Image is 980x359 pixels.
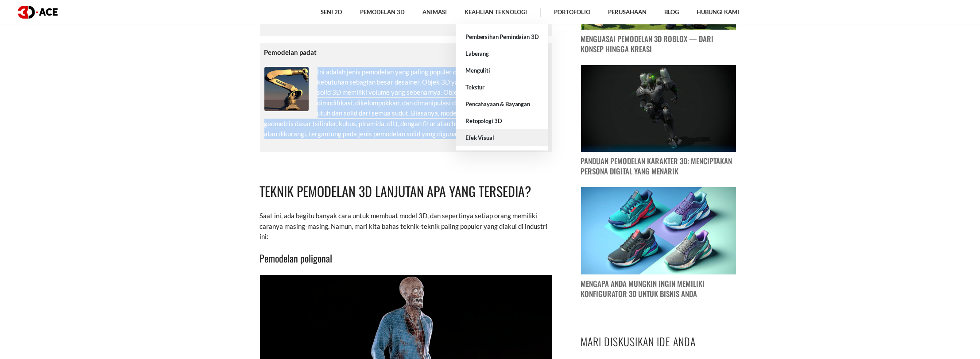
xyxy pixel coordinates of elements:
img: gambar postingan blog [581,65,736,152]
a: Laberang [456,45,548,62]
font: Tekstur [465,84,484,91]
font: Pencahayaan & Bayangan [465,100,530,108]
font: Keahlian Teknologi [465,8,527,15]
a: gambar postingan blog Panduan Pemodelan Karakter 3D: Menciptakan Persona Digital yang Menarik [581,65,736,177]
font: Efek Visual [465,134,494,141]
font: Pemodelan padat [264,48,317,56]
font: Teknik Pemodelan 3D Lanjutan Apa yang Tersedia? [260,181,531,201]
font: Menguliti [465,67,490,74]
font: Portofolio [554,8,590,15]
a: Pembersihan Pemindaian 3D [456,28,548,45]
a: Pencahayaan & Bayangan [456,96,548,112]
a: Tekstur [456,79,548,96]
font: Animasi [422,8,447,15]
font: Blog [664,8,679,15]
font: Pemodelan poligonal [260,251,333,265]
a: Efek Visual [456,129,548,146]
font: Ini adalah jenis pemodelan yang paling populer dan paling sesuai dengan kebutuhan sebagian besar ... [264,68,542,138]
font: Pemodelan 3D [360,8,405,15]
font: Retopologi 3D [465,117,502,124]
font: Seni 2D [321,8,342,15]
font: Mari Diskusikan Ide Anda [581,333,696,349]
a: gambar postingan blog Mengapa Anda Mungkin Ingin Memiliki Konfigurator 3D untuk Bisnis Anda [581,187,736,299]
font: Menguasai Pemodelan 3D Roblox — Dari Konsep hingga Kreasi [581,33,714,54]
font: Laberang [465,50,489,57]
img: gambar postingan blog [581,187,736,274]
img: Pemodelan padat 3D [264,67,309,111]
font: Saat ini, ada begitu banyak cara untuk membuat model 3D, dan sepertinya setiap orang memiliki car... [260,212,548,240]
font: Perusahaan [608,8,647,15]
font: Mengapa Anda Mungkin Ingin Memiliki Konfigurator 3D untuk Bisnis Anda [581,278,705,299]
font: Panduan Pemodelan Karakter 3D: Menciptakan Persona Digital yang Menarik [581,155,732,177]
a: Menguliti [456,62,548,79]
font: Pembersihan Pemindaian 3D [465,33,538,40]
img: logo gelap [18,6,58,19]
a: Retopologi 3D [456,112,548,129]
font: Hubungi kami [697,8,739,15]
